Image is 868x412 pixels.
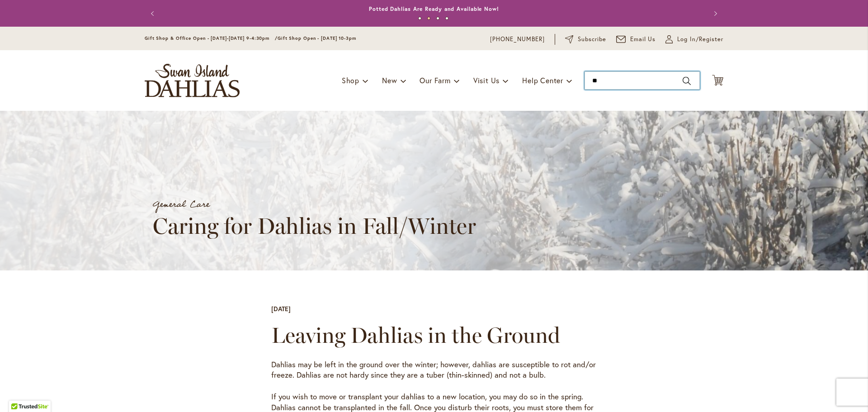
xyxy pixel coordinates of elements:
h1: Caring for Dahlias in Fall/Winter [153,213,587,239]
button: Next [705,5,723,23]
button: 3 of 4 [436,17,439,20]
a: General Care [153,196,209,213]
button: Previous [145,5,163,23]
a: Log In/Register [665,35,723,44]
span: Visit Us [473,76,500,85]
span: Gift Shop & Office Open - [DATE]-[DATE] 9-4:30pm / [145,35,278,41]
h2: Leaving Dahlias in the Ground [271,322,597,348]
a: Potted Dahlias Are Ready and Available Now! [369,5,499,12]
span: Our Farm [420,76,450,85]
span: Subscribe [578,35,606,44]
button: 2 of 4 [427,17,430,20]
button: 1 of 4 [418,17,421,20]
span: Email Us [630,35,656,44]
a: [PHONE_NUMBER] [490,35,545,44]
span: Gift Shop Open - [DATE] 10-3pm [278,35,356,41]
span: Shop [342,76,359,85]
a: store logo [145,64,240,97]
p: Dahlias may be left in the ground over the winter; however, dahlias are susceptible to rot and/or... [271,359,597,381]
a: Subscribe [565,35,606,44]
span: Log In/Register [677,35,723,44]
span: Help Center [522,76,563,85]
div: [DATE] [271,304,291,313]
button: 4 of 4 [445,17,448,20]
a: Email Us [616,35,656,44]
span: New [382,76,397,85]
